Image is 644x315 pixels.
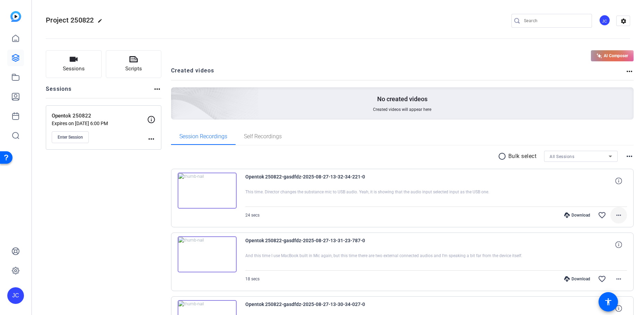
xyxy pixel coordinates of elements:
mat-icon: favorite_border [598,275,606,283]
span: Session Recordings [179,134,227,139]
mat-icon: favorite_border [598,211,606,219]
p: Expires on [DATE] 6:00 PM [52,121,147,126]
h2: Created videos [171,67,626,80]
mat-icon: settings [617,16,630,26]
h2: Sessions [46,85,72,98]
mat-icon: more_horiz [615,211,623,219]
mat-icon: more_horiz [625,152,634,160]
p: Bulk select [508,152,537,160]
div: Download [561,212,594,218]
span: Opentok 250822-gasdfdz-2025-08-27-13-31-23-787-0 [245,236,374,253]
span: Sessions [63,65,85,73]
img: thumb-nail [178,173,237,209]
button: Enter Session [52,131,89,143]
span: 18 secs [245,277,260,281]
mat-icon: more_horiz [615,275,623,283]
span: 24 secs [245,213,260,218]
mat-icon: more_horiz [153,85,161,93]
input: Search [524,17,586,25]
div: JC [7,287,24,304]
mat-icon: edit [98,18,106,27]
button: Scripts [106,50,162,78]
img: thumb-nail [178,236,237,272]
img: Creted videos background [93,19,259,169]
span: Scripts [125,65,142,73]
div: JC [599,15,610,26]
span: Opentok 250822-gasdfdz-2025-08-27-13-32-34-221-0 [245,173,374,189]
span: Created videos will appear here [373,107,431,112]
ngx-avatar: Jihye Cho [599,15,611,27]
mat-icon: more_horiz [147,135,155,143]
span: Enter Session [58,134,83,140]
mat-icon: radio_button_unchecked [498,152,508,160]
div: Download [561,276,594,282]
span: Project 250822 [46,16,94,24]
mat-icon: more_horiz [625,67,634,76]
mat-icon: accessibility [604,298,612,306]
p: Opentok 250822 [52,112,147,120]
span: All Sessions [550,154,574,159]
p: No created videos [377,95,427,103]
img: blue-gradient.svg [10,11,21,22]
span: Self Recordings [244,134,282,139]
button: Sessions [46,50,102,78]
button: AI Composer [591,50,634,61]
